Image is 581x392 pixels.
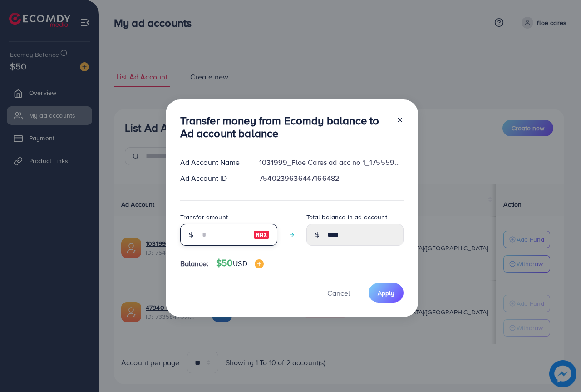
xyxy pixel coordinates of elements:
[180,213,228,222] label: Transfer amount
[233,258,247,268] span: USD
[327,288,350,298] span: Cancel
[252,173,410,184] div: 7540239636447166482
[316,283,361,303] button: Cancel
[173,173,252,184] div: Ad Account ID
[173,157,252,168] div: Ad Account Name
[216,258,264,269] h4: $50
[180,258,209,269] span: Balance:
[369,283,404,303] button: Apply
[253,229,270,240] img: image
[252,157,410,168] div: 1031999_Floe Cares ad acc no 1_1755598915786
[378,288,394,298] span: Apply
[180,114,389,140] h3: Transfer money from Ecomdy balance to Ad account balance
[255,259,264,268] img: image
[306,213,387,222] label: Total balance in ad account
